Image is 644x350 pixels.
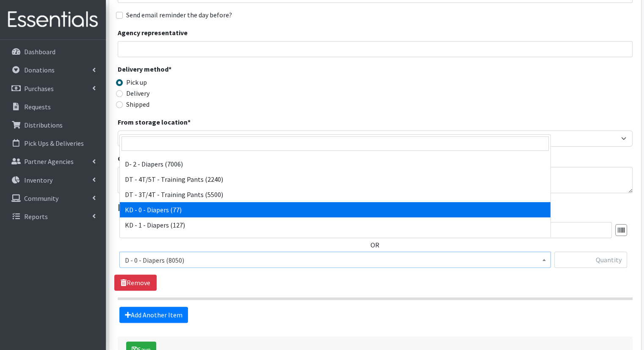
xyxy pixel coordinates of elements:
[24,139,84,147] p: Pick Ups & Deliveries
[119,252,551,268] span: D - 0 - Diapers (8050)
[24,47,55,56] p: Dashboard
[3,172,102,189] a: Inventory
[3,153,102,170] a: Partner Agencies
[114,275,157,291] a: Remove
[120,217,550,233] li: KD - 1 - Diapers (127)
[118,117,191,127] label: From storage location
[3,208,102,225] a: Reports
[3,6,102,34] img: HumanEssentials
[3,117,102,133] a: Distributions
[3,98,102,115] a: Requests
[126,99,149,109] label: Shipped
[120,202,550,217] li: KD - 0 - Diapers (77)
[169,65,171,73] abbr: required
[126,88,149,98] label: Delivery
[120,233,550,248] li: KD - 2 - Diapers (103)
[118,200,633,215] legend: Items in this distribution
[24,121,63,129] p: Distributions
[119,307,188,323] a: Add Another Item
[24,212,48,221] p: Reports
[3,61,102,78] a: Donations
[24,157,74,166] p: Partner Agencies
[120,172,550,187] li: DT - 4T/5T - Training Pants (2240)
[370,240,379,250] label: OR
[3,80,102,97] a: Purchases
[24,103,51,111] p: Requests
[126,77,147,87] label: Pick up
[120,187,550,202] li: DT - 3T/4T - Training Pants (5500)
[554,252,627,268] input: Quantity
[24,66,55,74] p: Donations
[118,153,149,164] label: Comment
[118,28,188,38] label: Agency representative
[3,135,102,152] a: Pick Ups & Deliveries
[188,118,191,126] abbr: required
[24,176,53,184] p: Inventory
[120,156,550,172] li: D- 2 - Diapers (7006)
[126,10,232,20] label: Send email reminder the day before?
[118,64,246,77] legend: Delivery method
[24,194,58,203] p: Community
[3,190,102,207] a: Community
[3,43,102,60] a: Dashboard
[24,84,54,93] p: Purchases
[125,254,545,266] span: D - 0 - Diapers (8050)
